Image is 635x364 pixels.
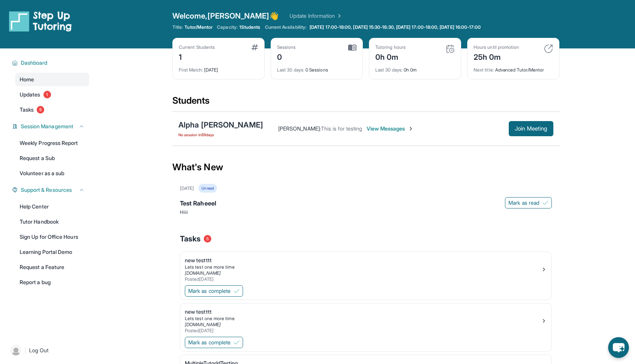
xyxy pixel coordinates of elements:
[178,120,263,130] div: Alpha [PERSON_NAME]
[15,230,89,244] a: Sign Up for Office Hours
[348,44,356,51] img: card
[9,11,72,32] img: logo
[544,44,553,53] img: card
[198,184,217,193] div: Unread
[29,347,49,354] span: Log Out
[185,316,541,322] div: Lets test one more time
[11,345,21,356] img: user-img
[446,44,455,53] img: card
[8,342,89,359] a: |Log Out
[474,50,519,62] div: 25h 0m
[15,136,89,150] a: Weekly Progress Report
[18,59,85,67] button: Dashboard
[20,91,40,98] span: Updates
[375,62,455,73] div: 0h 0m
[515,126,547,131] span: Join Meeting
[15,73,89,86] a: Home
[21,186,72,194] span: Support & Resources
[321,125,362,132] span: This is for testing
[179,67,203,73] span: First Match :
[185,276,541,282] div: Posted [DATE]
[408,126,414,132] img: Chevron-Right
[290,12,342,20] a: Update Information
[474,44,519,50] div: Hours until promotion
[179,44,215,50] div: Current Students
[185,328,541,334] div: Posted [DATE]
[172,24,183,30] span: Title:
[180,185,194,191] div: [DATE]
[188,339,231,346] span: Mark as complete
[180,303,551,335] a: new testtttLets test one more time[DOMAIN_NAME]Posted[DATE]
[20,76,34,83] span: Home
[375,67,403,73] span: Last 30 days :
[18,186,85,194] button: Support & Resources
[180,209,552,215] p: Hiiii
[180,252,551,284] a: new testtttLets test one more time[DOMAIN_NAME]Posted[DATE]
[172,151,559,184] div: What's New
[172,95,559,111] div: Students
[179,62,258,73] div: [DATE]
[277,62,356,73] div: 0 Sessions
[172,11,279,21] span: Welcome, [PERSON_NAME] 👋
[185,322,221,327] a: [DOMAIN_NAME]
[15,166,89,180] a: Volunteer as a sub
[308,24,482,30] a: [DATE] 17:00-18:00, [DATE] 15:30-16:30, [DATE] 17:00-18:00, [DATE] 16:00-17:00
[185,308,541,316] div: new testttt
[185,285,243,297] button: Mark as complete
[474,62,553,73] div: Advanced Tutor/Mentor
[505,197,552,208] button: Mark as read
[43,91,51,98] span: 1
[509,121,553,136] button: Join Meeting
[367,125,414,132] span: View Messages
[15,88,89,101] a: Updates1
[239,24,260,30] span: 1 Students
[234,339,240,345] img: Mark as complete
[474,67,494,73] span: Next title :
[178,132,263,138] span: No session in 89 days
[15,151,89,165] a: Request a Sub
[15,260,89,274] a: Request a Feature
[15,245,89,259] a: Learning Portal Demo
[180,199,552,209] div: Test Raheeel
[188,287,231,295] span: Mark as complete
[277,44,296,50] div: Sessions
[508,199,539,207] span: Mark as read
[179,50,215,62] div: 1
[335,12,342,20] img: Chevron Right
[310,24,481,30] span: [DATE] 17:00-18:00, [DATE] 15:30-16:30, [DATE] 17:00-18:00, [DATE] 16:00-17:00
[15,275,89,289] a: Report a bug
[185,257,541,264] div: new testttt
[217,24,238,30] span: Capacity:
[180,233,201,244] span: Tasks
[277,67,304,73] span: Last 30 days :
[15,103,89,117] a: Tasks5
[15,200,89,213] a: Help Center
[234,288,240,294] img: Mark as complete
[21,123,73,130] span: Session Management
[278,125,321,132] span: [PERSON_NAME] :
[185,270,221,276] a: [DOMAIN_NAME]
[18,123,85,130] button: Session Management
[277,50,296,62] div: 0
[375,50,406,62] div: 0h 0m
[15,215,89,229] a: Tutor Handbook
[20,106,34,114] span: Tasks
[184,24,212,30] span: Tutor/Mentor
[251,44,258,50] img: card
[375,44,406,50] div: Tutoring hours
[21,59,48,67] span: Dashboard
[265,24,307,30] span: Current Availability:
[185,337,243,348] button: Mark as complete
[185,264,541,270] div: Lets test one more time
[204,235,211,243] span: 5
[542,200,548,206] img: Mark as read
[608,337,629,358] button: chat-button
[24,346,26,355] span: |
[37,106,44,114] span: 5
